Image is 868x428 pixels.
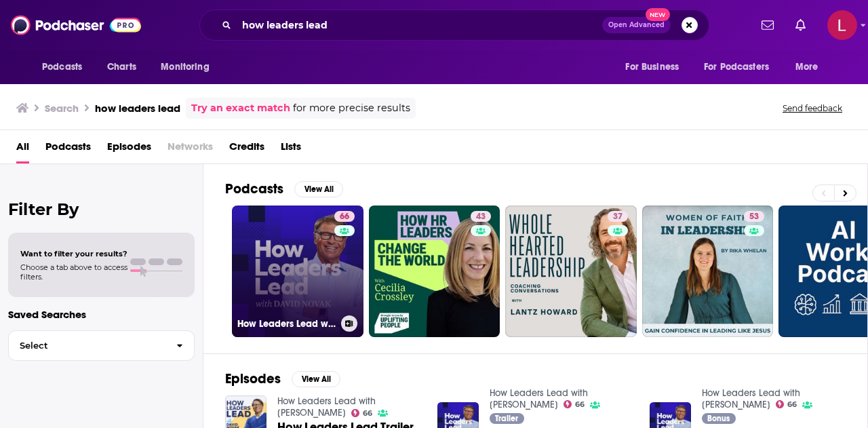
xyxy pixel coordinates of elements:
a: 37 [505,206,637,337]
a: How Leaders Lead with David Novak [702,387,800,410]
img: Podchaser - Follow, Share and Rate Podcasts [11,12,141,38]
a: 66 [334,211,355,222]
span: 43 [476,210,486,224]
a: Show notifications dropdown [756,14,779,37]
span: Want to filter your results? [20,249,127,258]
a: 43 [471,211,491,222]
a: 66 [564,400,585,408]
span: for more precise results [293,100,410,116]
a: Credits [229,136,264,163]
h2: Podcasts [225,180,283,197]
a: 66How Leaders Lead with [PERSON_NAME] [232,206,363,337]
p: Saved Searches [8,308,195,321]
button: Send feedback [778,102,846,114]
button: Open AdvancedNew [602,17,671,33]
span: 66 [575,402,585,408]
a: Show notifications dropdown [790,14,811,37]
a: 66 [351,409,373,417]
button: Select [8,330,195,361]
span: Logged in as laura.carr [827,10,857,40]
span: 37 [613,210,623,224]
button: View All [292,371,340,387]
a: How Leaders Lead with David Novak [277,395,376,419]
a: All [16,136,29,163]
h2: Episodes [225,370,281,387]
button: Show profile menu [827,10,857,40]
span: Open Advanced [608,22,665,28]
a: Lists [281,136,301,163]
a: Charts [98,54,144,80]
a: EpisodesView All [225,370,340,387]
input: Search podcasts, credits, & more... [237,14,602,36]
button: open menu [786,54,835,80]
a: 37 [608,211,628,222]
h3: how leaders lead [95,102,180,115]
a: Podcasts [45,136,91,163]
button: open menu [33,54,100,80]
a: PodcastsView All [225,180,343,197]
img: User Profile [827,10,857,40]
span: For Podcasters [704,58,769,77]
a: Try an exact match [191,100,290,116]
span: Choose a tab above to access filters. [20,262,127,281]
span: 53 [749,210,759,224]
a: How Leaders Lead with David Novak [490,387,588,410]
span: Select [9,341,165,350]
span: 66 [787,402,797,408]
span: For Business [625,58,679,77]
a: 66 [776,400,797,408]
button: open menu [151,54,226,80]
a: Episodes [107,136,151,163]
span: Monitoring [161,58,209,77]
span: New [646,8,670,21]
h3: Search [45,102,79,115]
button: View All [294,181,343,197]
h3: How Leaders Lead with [PERSON_NAME] [237,318,336,330]
h2: Filter By [8,199,195,219]
span: Podcasts [42,58,82,77]
span: Trailer [495,414,518,423]
div: Search podcasts, credits, & more... [199,9,709,41]
span: Charts [107,58,136,77]
button: open menu [616,54,696,80]
span: 66 [363,410,372,416]
span: Bonus [707,414,730,423]
a: 53 [744,211,764,222]
a: 53 [642,206,774,337]
a: 43 [369,206,500,337]
span: More [795,58,818,77]
span: Networks [167,136,213,163]
span: 66 [340,210,349,224]
button: open menu [695,54,789,80]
